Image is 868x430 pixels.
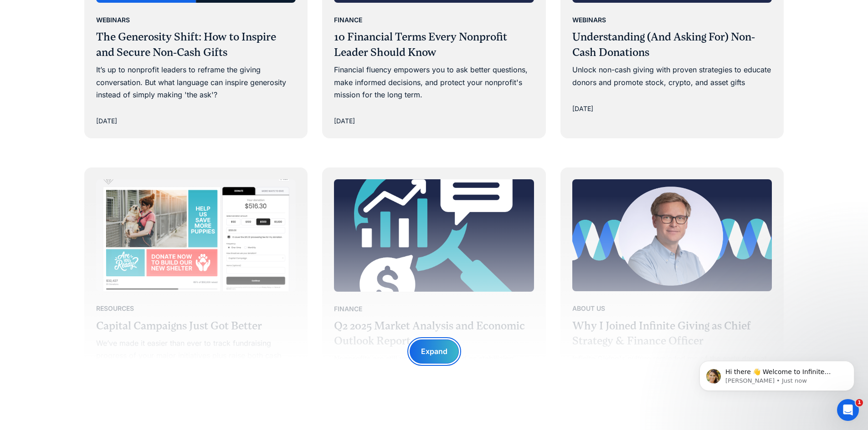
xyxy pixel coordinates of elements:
[96,30,296,60] h3: The Generosity Shift: How to Inspire and Secure Non-Cash Gifts
[96,64,296,101] div: It’s up to nonprofit leaders to reframe the giving conversation. But what language can inspire ge...
[334,64,534,101] div: Financial fluency empowers you to ask better questions, make informed decisions, and protect your...
[96,116,117,126] div: [DATE]
[96,15,130,25] div: Webinars
[323,168,545,414] a: FinanceQ2 2025 Market Analysis and Economic Outlook ReportNonprofits are still uniquely positione...
[856,399,863,406] span: 1
[572,15,606,25] div: Webinars
[561,168,783,426] a: About UsWhy I Joined Infinite Giving as Chief Strategy & Finance OfficerInfinite Giving's culture...
[85,168,307,411] a: ResourcesCapital Campaigns Just Got BetterWe’ve made it easier than ever to track fundraising pro...
[334,15,362,25] div: Finance
[572,103,593,114] div: [DATE]
[421,345,447,358] div: Expand
[572,64,772,88] div: Unlock non-cash giving with proven strategies to educate donors and promote stock, crypto, and as...
[837,399,859,421] iframe: Intercom live chat
[334,30,534,60] h3: 10 Financial Terms Every Nonprofit Leader Should Know
[334,116,355,126] div: [DATE]
[572,30,772,60] h3: Understanding (And Asking For) Non-Cash Donations
[686,342,868,405] iframe: Intercom notifications message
